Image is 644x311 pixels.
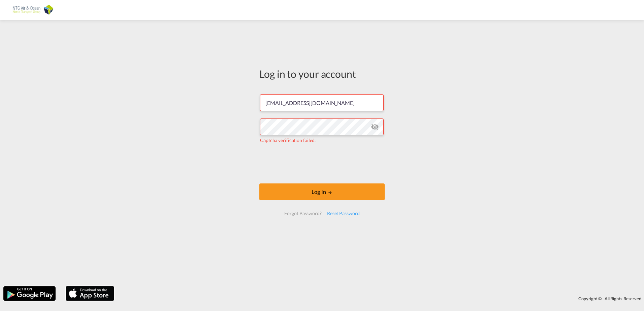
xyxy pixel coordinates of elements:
[282,207,324,219] div: Forgot Password?
[260,137,316,143] span: Captcha verification failed.
[271,150,373,177] iframe: reCAPTCHA
[371,123,379,131] md-icon: icon-eye-off
[260,94,384,111] input: Enter email/phone number
[118,293,644,304] div: Copyright © . All Rights Reserved
[3,285,56,302] img: google.png
[259,183,385,200] button: LOGIN
[65,285,115,302] img: apple.png
[259,67,385,81] div: Log in to your account
[324,207,362,219] div: Reset Password
[10,3,56,18] img: 11910840b01311ecb8da0d962ca1e2a3.png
